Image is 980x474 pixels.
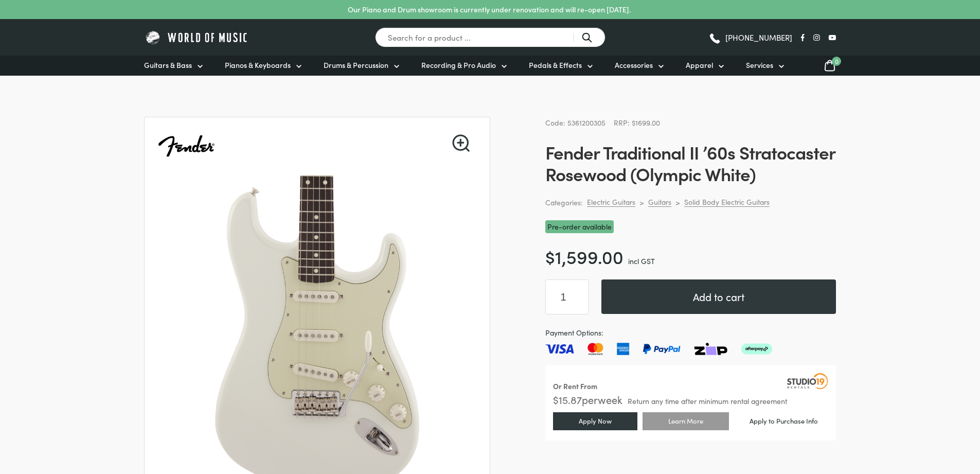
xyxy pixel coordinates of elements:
input: Search for a product ... [375,27,605,47]
a: Apply Now [553,412,637,430]
img: World of Music [144,29,250,45]
span: Pre-order available [545,220,614,233]
a: Learn More [643,412,729,430]
span: Code: 5361200305 [545,117,605,128]
span: Services [746,60,773,71]
a: [PHONE_NUMBER] [708,30,792,45]
span: Guitars & Bass [144,60,192,71]
span: RRP: $1699.00 [614,117,660,128]
span: Pedals & Effects [529,60,582,71]
bdi: 1,599.00 [545,243,623,269]
span: incl GST [628,256,655,266]
div: > [639,198,644,207]
span: per week [582,392,622,407]
img: Pay with Master card, Visa, American Express and Paypal [545,343,772,355]
div: Or Rent From [553,380,597,392]
span: $ 15.87 [553,392,582,407]
span: Recording & Pro Audio [421,60,496,71]
span: Categories: [545,197,583,208]
iframe: Chat with our support team [831,361,980,474]
a: Solid Body Electric Guitars [684,197,770,207]
div: > [675,198,680,207]
span: Pianos & Keyboards [225,60,291,71]
img: Studio19 Rentals [787,373,828,389]
span: Payment Options: [545,327,836,339]
span: Accessories [615,60,653,71]
span: 0 [832,57,841,66]
button: Add to cart [601,279,836,314]
img: Fender [157,117,216,176]
a: Electric Guitars [587,197,635,207]
a: Apply to Purchase Info [734,413,833,429]
span: Apparel [686,60,713,71]
a: View full-screen image gallery [452,134,470,152]
span: Return any time after minimum rental agreement [628,397,787,405]
h1: Fender Traditional II ’60s Stratocaster Rosewood (Olympic White) [545,141,836,184]
input: Product quantity [545,279,589,314]
span: [PHONE_NUMBER] [725,33,792,41]
span: $ [545,243,555,269]
a: Guitars [648,197,671,207]
p: Our Piano and Drum showroom is currently under renovation and will re-open [DATE]. [348,4,631,15]
span: Drums & Percussion [324,60,388,71]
